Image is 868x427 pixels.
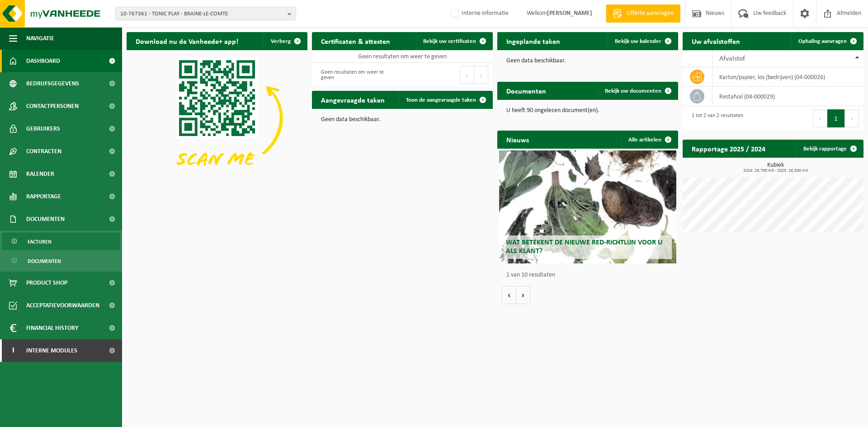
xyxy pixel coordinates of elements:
[26,140,61,163] span: Contracten
[506,239,662,255] span: Wat betekent de nieuwe RED-richtlijn voor u als klant?
[506,58,669,64] p: Geen data beschikbaar.
[26,208,65,230] span: Documenten
[399,91,492,109] a: Toon de aangevraagde taken
[687,162,863,173] h3: Kubiek
[813,109,827,127] button: Previous
[26,117,60,140] span: Gebruikers
[26,72,79,95] span: Bedrijfsgegevens
[621,131,677,149] a: Alle artikelen
[423,38,476,44] span: Bekijk uw certificaten
[26,163,54,185] span: Kalender
[416,32,492,50] a: Bekijk uw certificaten
[497,131,538,148] h2: Nieuws
[624,9,676,18] span: Offerte aanvragen
[2,233,120,250] a: Facturen
[608,32,677,50] a: Bekijk uw kalender
[502,286,516,304] button: Vorige
[506,272,674,278] p: 1 van 10 resultaten
[547,10,592,17] strong: [PERSON_NAME]
[316,65,398,85] div: Geen resultaten om weer te geven
[127,32,247,50] h2: Download nu de Vanheede+ app!
[26,185,61,208] span: Rapportage
[28,253,61,270] span: Documenten
[606,5,680,23] a: Offerte aanvragen
[516,286,530,304] button: Volgende
[845,109,859,127] button: Next
[598,82,677,100] a: Bekijk uw documenten
[796,140,863,158] a: Bekijk rapportage
[497,82,555,99] h2: Documenten
[26,50,60,72] span: Dashboard
[687,169,863,173] span: 2024: 29,700 m3 - 2025: 16,500 m3
[449,7,509,20] label: Interne informatie
[683,32,749,50] h2: Uw afvalstoffen
[115,7,296,20] button: 10-767361 - TONIC PLAY - BRAINE-LE-COMTE
[687,108,743,128] div: 1 tot 2 van 2 resultaten
[615,38,661,44] span: Bekijk uw kalender
[26,272,67,294] span: Product Shop
[26,27,54,50] span: Navigatie
[605,88,661,94] span: Bekijk uw documenten
[312,91,394,108] h2: Aangevraagde taken
[321,117,484,123] p: Geen data beschikbaar.
[474,66,488,84] button: Next
[791,32,863,50] a: Ophaling aanvragen
[312,50,493,63] td: Geen resultaten om weer te geven
[26,339,77,362] span: Interne modules
[712,87,863,106] td: restafval (04-000029)
[406,97,476,103] span: Toon de aangevraagde taken
[127,50,307,186] img: Download de VHEPlus App
[28,233,52,250] span: Facturen
[26,95,79,117] span: Contactpersonen
[719,55,745,62] span: Afvalstof
[506,108,669,114] p: U heeft 90 ongelezen document(en).
[312,32,399,50] h2: Certificaten & attesten
[120,7,284,21] span: 10-767361 - TONIC PLAY - BRAINE-LE-COMTE
[9,339,17,362] span: I
[271,38,291,44] span: Verberg
[683,140,774,157] h2: Rapportage 2025 / 2024
[264,32,307,50] button: Verberg
[460,66,474,84] button: Previous
[26,317,78,339] span: Financial History
[798,38,847,44] span: Ophaling aanvragen
[26,294,99,317] span: Acceptatievoorwaarden
[499,150,676,263] a: Wat betekent de nieuwe RED-richtlijn voor u als klant?
[827,109,845,127] button: 1
[712,67,863,87] td: karton/papier, los (bedrijven) (04-000026)
[2,252,120,269] a: Documenten
[497,32,569,50] h2: Ingeplande taken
